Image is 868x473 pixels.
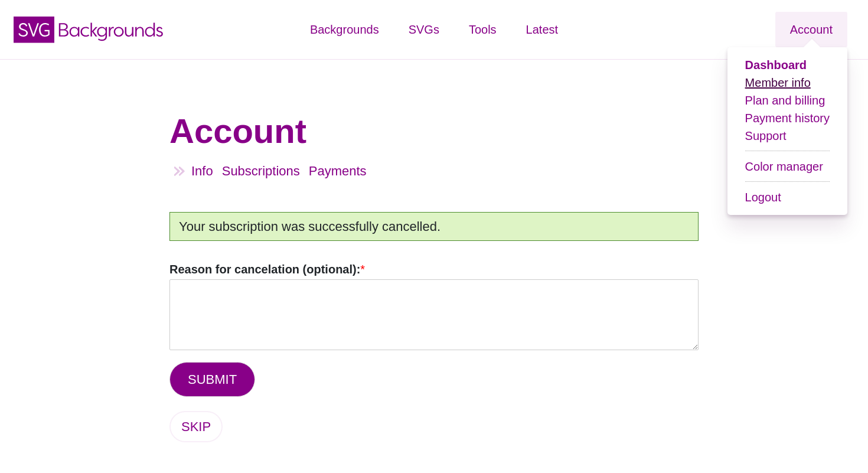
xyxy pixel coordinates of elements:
a: Dashboard [745,58,807,71]
a: Plan and billing [745,94,825,107]
a: Color manager [745,160,823,173]
a: Backgrounds [295,12,394,47]
nav: Account Navigation [169,160,699,190]
a: Support [745,129,787,142]
a: SKIP [169,411,223,442]
div: Your subscription was successfully cancelled. [169,212,699,241]
label: Reason for cancelation (optional): [169,262,699,277]
button: SUBMIT [169,362,255,397]
a: SVGs [394,12,454,47]
a: Member info [745,76,811,89]
h1: Account [169,110,699,152]
a: Latest [511,12,573,47]
a: Account [775,12,847,47]
a: Tools [454,12,511,47]
a: Info [191,164,213,178]
a: Payments [309,164,367,178]
a: Payment history [745,112,830,125]
a: Subscriptions [222,164,300,178]
a: Logout [745,191,781,204]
